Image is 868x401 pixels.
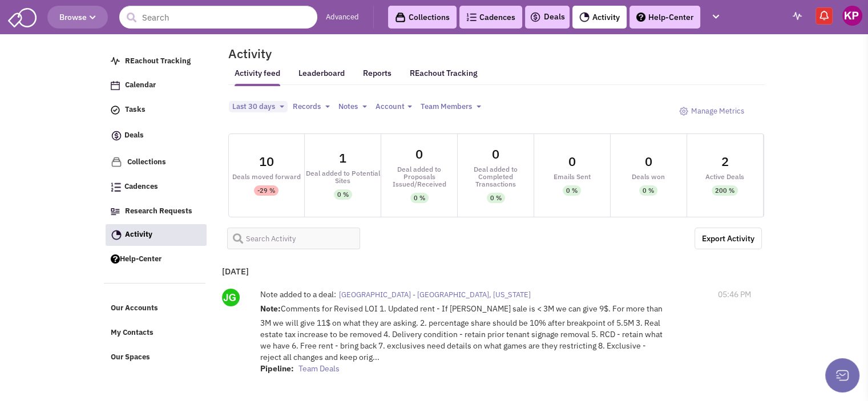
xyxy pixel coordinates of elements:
span: Our Accounts [111,303,158,313]
input: Search [119,6,317,29]
img: help.png [636,13,645,22]
div: Deal added to Potential Sites [305,169,381,184]
img: icon-collection-lavender-black.svg [395,12,406,23]
div: Emails Sent [534,173,610,180]
div: 0 % [490,193,502,203]
a: Help-Center [105,249,206,270]
a: Collections [388,6,457,29]
div: 0 [568,155,576,168]
button: Last 30 days [229,101,288,113]
span: Calendar [125,80,156,90]
span: Our Spaces [111,352,150,362]
div: 10 [259,155,274,168]
img: jsdjpLiAYUaRK9fYpYFXFA.png [222,289,240,306]
span: My Contacts [111,328,154,338]
a: Export the below as a .XLSX spreadsheet [695,228,762,249]
img: Cadences_logo.png [111,183,121,192]
a: Deals [530,10,565,24]
span: Collections [127,157,166,167]
div: Deals won [611,173,687,180]
button: Records [289,101,333,113]
div: 0 % [414,193,425,203]
a: Calendar [105,75,206,96]
a: Collections [105,151,206,173]
img: icon-tasks.png [111,106,120,115]
span: Browse [59,12,96,22]
a: Our Spaces [105,347,206,368]
div: Active Deals [687,173,763,180]
a: Activity feed [235,68,280,86]
img: Activity.png [111,230,122,240]
a: Research Requests [105,201,206,222]
div: 0 % [643,185,654,196]
button: Notes [335,101,370,113]
div: Deal added to Completed Transactions [458,165,534,188]
button: Browse [47,6,108,29]
span: REachout Tracking [125,56,191,66]
div: Deal added to Proposals Issued/Received [381,165,457,188]
div: 1 [339,152,346,164]
div: 0 % [337,189,349,200]
a: Cadences [459,6,522,29]
span: [GEOGRAPHIC_DATA] - [GEOGRAPHIC_DATA], [US_STATE] [339,290,531,299]
img: Research.png [111,208,120,215]
img: Activity.png [579,12,590,22]
span: Cadences [124,182,158,192]
a: REachout Tracking [410,61,478,85]
a: My Contacts [105,322,206,344]
img: icon-deals.svg [530,10,541,24]
div: Deals moved forward [229,173,305,180]
a: REachout Tracking [105,51,206,72]
img: icon-deals.svg [111,129,122,143]
div: -29 % [257,185,275,196]
span: Research Requests [125,206,192,216]
span: Notes [338,102,358,111]
img: SmartAdmin [8,6,37,27]
a: Help-Center [629,6,700,29]
button: Team Members [417,101,485,113]
div: 0 [645,155,652,168]
div: 200 % [715,185,734,196]
div: 0 [415,148,423,160]
a: Activity [106,224,207,246]
span: Team Members [421,102,472,111]
h2: Activity [214,48,272,59]
a: Deals [105,124,206,148]
div: Comments for Revised LOI 1. Updated rent - If [PERSON_NAME] sale is < 3M we can give 9$. For more... [260,303,665,377]
img: icon-collection-lavender.png [111,156,122,168]
img: help.png [111,254,120,264]
a: Manage Metrics [673,101,750,122]
div: 0 % [566,185,578,196]
b: [DATE] [222,266,249,277]
a: Cadences [105,176,206,198]
span: Account [376,102,405,111]
div: 0 [492,148,499,160]
button: Account [372,101,415,113]
div: 2 [721,155,729,168]
a: Activity [572,6,627,29]
img: Calendar.png [111,81,120,90]
span: Last 30 days [232,102,275,111]
span: Tasks [125,105,146,115]
img: Keypoint Partners [842,6,862,26]
span: Records [293,102,321,111]
a: Leaderboard [298,68,345,86]
img: octicon_gear-24.png [679,107,688,116]
span: 05:46 PM [718,289,751,300]
img: Cadences_logo.png [466,13,477,21]
a: Tasks [105,99,206,121]
label: Note added to a deal: [260,289,336,300]
strong: Note: [260,303,281,314]
span: Activity [125,229,152,239]
input: Search Activity [227,228,361,249]
a: Advanced [326,12,359,23]
a: Our Accounts [105,298,206,319]
strong: Pipeline: [260,363,294,374]
span: Team Deals [298,363,340,374]
a: Reports [363,68,391,86]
